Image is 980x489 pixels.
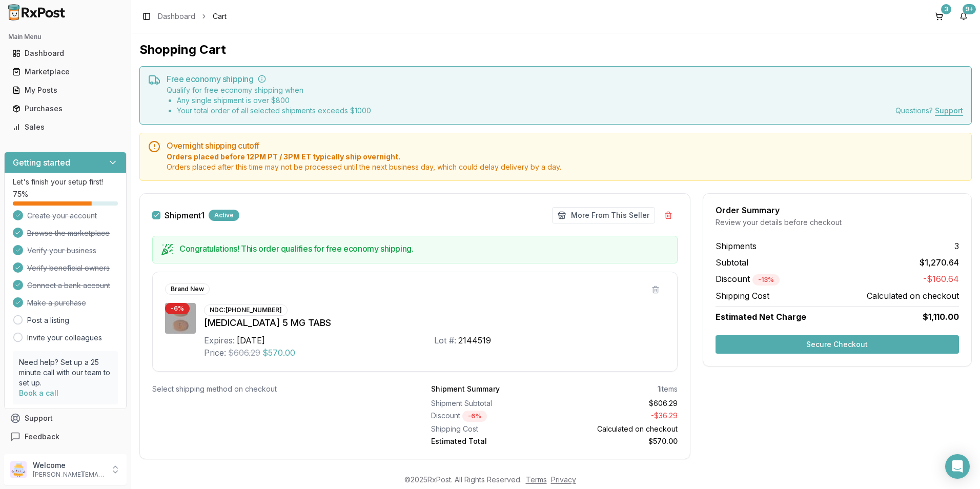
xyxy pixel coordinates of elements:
button: Feedback [4,427,127,446]
span: Shipping Cost [716,290,769,302]
div: [DATE] [237,334,265,347]
div: Calculated on checkout [558,424,677,434]
span: 75 % [13,189,28,199]
span: Calculated on checkout [867,290,959,302]
span: Shipments [716,240,757,252]
button: My Posts [4,82,127,98]
a: Terms [526,475,547,484]
label: Shipment 1 [165,211,205,219]
div: Expires: [204,334,235,347]
div: 9+ [963,4,976,14]
p: Let's finish your setup first! [13,177,118,187]
img: User avatar [10,461,27,478]
span: 3 [954,240,959,252]
span: Make a purchase [27,298,86,308]
div: - 6 % [165,303,190,314]
span: $1,270.64 [920,256,959,269]
span: Verify your business [27,246,96,256]
div: Qualify for free economy shipping when [167,85,371,116]
span: Orders placed after this time may not be processed until the next business day, which could delay... [167,162,963,172]
span: Cart [213,11,227,22]
p: Need help? Set up a 25 minute call with our team to set up. [19,357,112,388]
div: - $36.29 [558,411,677,422]
div: - 13 % [752,274,780,286]
span: Browse the marketplace [27,228,110,238]
div: Questions? [895,106,963,116]
div: Brand New [165,283,210,295]
div: Active [209,210,239,221]
button: Dashboard [4,45,127,62]
button: Marketplace [4,64,127,80]
p: [PERSON_NAME][EMAIL_ADDRESS][DOMAIN_NAME] [33,471,104,479]
div: Purchases [12,104,118,114]
div: Lot #: [434,334,456,347]
div: - 6 % [462,411,487,422]
a: Purchases [8,99,122,118]
span: Estimated Net Charge [716,312,806,322]
button: Sales [4,119,127,135]
a: Marketplace [8,63,122,81]
span: Verify beneficial owners [27,263,110,273]
a: Invite your colleagues [27,333,102,343]
span: Connect a bank account [27,280,110,291]
div: Shipment Summary [431,384,500,394]
a: Dashboard [8,44,122,63]
a: Book a call [19,389,58,397]
div: [MEDICAL_DATA] 5 MG TABS [204,316,665,330]
span: Feedback [25,432,59,442]
div: NDC: [PHONE_NUMBER] [204,304,288,316]
div: Sales [12,122,118,132]
img: RxPost Logo [4,4,70,21]
div: $606.29 [558,398,677,409]
button: Purchases [4,100,127,117]
button: 3 [931,8,947,25]
button: 9+ [955,8,972,25]
h5: Free economy shipping [167,75,963,83]
img: Eliquis 5 MG TABS [165,303,196,334]
div: Dashboard [12,48,118,58]
h2: Main Menu [8,33,122,41]
span: Create your account [27,211,97,221]
div: 3 [941,4,951,14]
span: -$160.64 [923,273,959,286]
h5: Congratulations! This order qualifies for free economy shipping. [179,244,669,253]
p: Welcome [33,460,104,471]
button: More From This Seller [552,207,655,223]
span: Subtotal [716,256,748,269]
a: Privacy [551,475,576,484]
h5: Overnight shipping cutoff [167,141,963,150]
div: 1 items [658,384,678,394]
div: Order Summary [716,206,959,214]
div: Estimated Total [431,436,550,446]
button: Secure Checkout [716,335,959,354]
div: Shipping Cost [431,424,550,434]
div: My Posts [12,85,118,95]
span: Discount [716,274,780,284]
li: Your total order of all selected shipments exceeds $ 1000 [177,106,371,116]
div: Shipment Subtotal [431,398,550,409]
a: My Posts [8,81,122,99]
div: Select shipping method on checkout [152,384,398,394]
span: $1,110.00 [923,311,959,323]
nav: breadcrumb [158,11,227,22]
h3: Getting started [13,156,70,169]
h1: Shopping Cart [139,42,972,58]
a: Dashboard [158,11,195,22]
div: Price: [204,347,226,359]
div: 2144519 [458,334,491,347]
li: Any single shipment is over $ 800 [177,95,371,106]
a: Post a listing [27,315,69,325]
div: Review your details before checkout [716,217,959,228]
span: $606.29 [228,347,260,359]
span: Orders placed before 12PM PT / 3PM ET typically ship overnight. [167,152,963,162]
div: Marketplace [12,67,118,77]
a: Sales [8,118,122,136]
div: Discount [431,411,550,422]
div: $570.00 [558,436,677,446]
button: Support [4,409,127,427]
div: Open Intercom Messenger [945,454,970,479]
span: $570.00 [262,347,295,359]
